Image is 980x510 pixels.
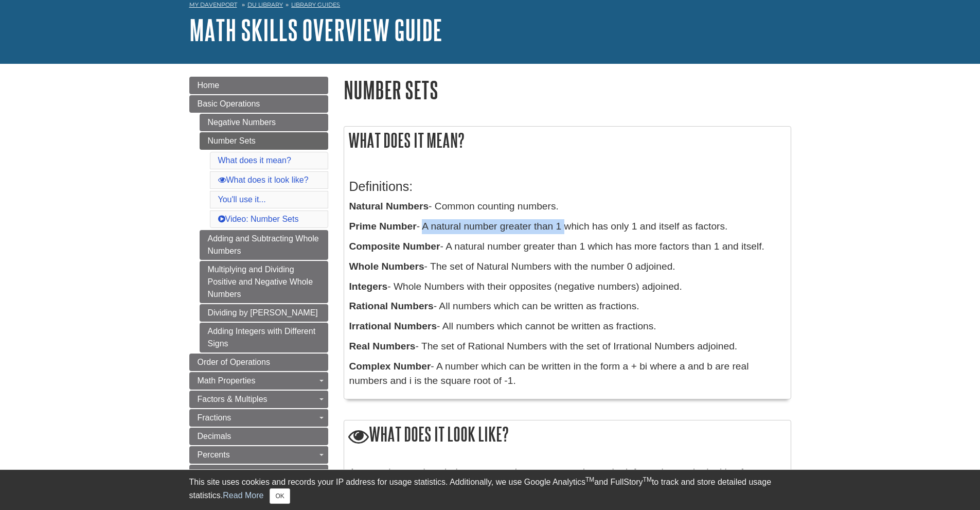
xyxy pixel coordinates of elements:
[189,391,328,408] a: Factors & Multiples
[349,359,786,389] p: - A number which can be written in the form a + bi where a and b are real numbers and i is the sq...
[200,132,328,150] a: Number Sets
[349,279,786,294] p: - Whole Numbers with their opposites (negative numbers) adjoined.
[198,469,273,478] span: Ratios & Proportions
[198,450,230,459] span: Percents
[189,446,328,464] a: Percents
[349,239,786,254] p: - A natural number greater than 1 which has more factors than 1 and itself.
[189,354,328,371] a: Order of Operations
[198,432,231,441] span: Decimals
[349,465,786,480] p: A general example to help you recognize patterns and spot the information you're looking for
[200,114,328,131] a: Negative Numbers
[200,304,328,322] a: Dividing by [PERSON_NAME]
[344,127,791,154] h2: What does it mean?
[349,179,786,194] h3: Definitions:
[218,156,291,165] a: What does it mean?
[349,259,786,274] p: - The set of Natural Numbers with the number 0 adjoined.
[198,413,231,422] span: Fractions
[189,95,328,113] a: Basic Operations
[349,319,786,334] p: - All numbers which cannot be written as fractions.
[198,81,220,90] span: Home
[349,341,416,351] b: Real Numbers
[198,99,260,108] span: Basic Operations
[349,261,424,272] b: Whole Numbers
[349,361,431,372] b: Complex Number
[198,376,256,385] span: Math Properties
[189,372,328,390] a: Math Properties
[223,491,263,500] a: Read More
[198,395,268,403] span: Factors & Multiples
[189,476,791,504] div: This site uses cookies and records your IP address for usage statistics. Additionally, we use Goo...
[344,77,791,103] h1: Number Sets
[189,14,442,46] a: Math Skills Overview Guide
[349,321,437,331] b: Irrational Numbers
[200,261,328,303] a: Multiplying and Dividing Positive and Negative Whole Numbers
[189,77,328,94] a: Home
[189,428,328,445] a: Decimals
[585,476,594,483] sup: TM
[349,301,434,311] b: Rational Numbers
[291,1,340,8] a: Library Guides
[349,241,440,252] b: Composite Number
[218,195,266,204] a: You'll use it...
[189,1,237,9] a: My Davenport
[200,323,328,353] a: Adding Integers with Different Signs
[349,199,786,214] p: - Common counting numbers.
[189,409,328,427] a: Fractions
[200,230,328,260] a: Adding and Subtracting Whole Numbers
[198,358,270,366] span: Order of Operations
[247,1,283,8] a: DU Library
[349,339,786,354] p: - The set of Rational Numbers with the set of Irrational Numbers adjoined.
[218,215,299,223] a: Video: Number Sets
[643,476,652,483] sup: TM
[218,175,309,184] a: What does it look like?
[344,420,791,450] h2: What does it look like?
[349,299,786,314] p: - All numbers which can be written as fractions.
[349,281,388,292] b: Integers
[349,219,786,234] p: - A natural number greater than 1 which has only 1 and itself as factors.
[349,221,417,232] b: Prime Number
[349,201,429,212] b: Natural Numbers
[270,488,290,504] button: Close
[189,465,328,482] a: Ratios & Proportions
